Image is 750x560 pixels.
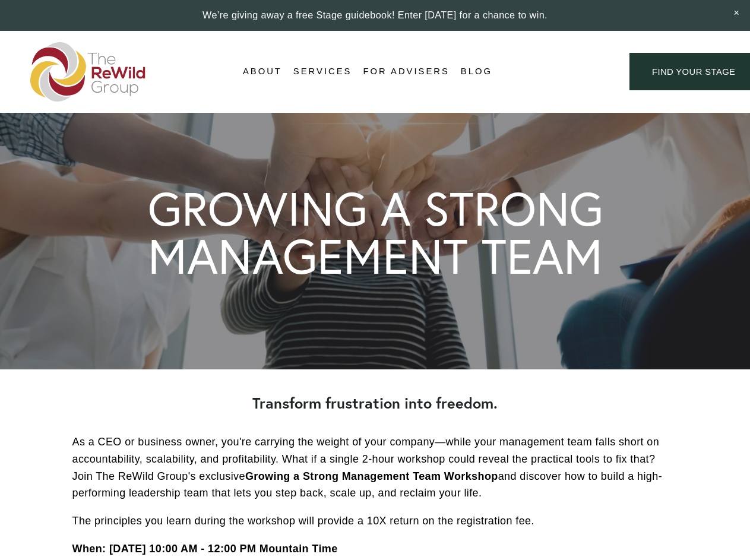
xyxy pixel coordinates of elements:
a: folder dropdown [293,63,352,81]
a: For Advisers [363,63,449,81]
a: Blog [461,63,492,81]
p: The principles you learn during the workshop will provide a 10X return on the registration fee. [72,512,678,530]
p: As a CEO or business owner, you're carrying the weight of your company—while your management team... [72,434,678,502]
strong: Transform frustration into freedom. [252,393,498,413]
img: The ReWild Group [30,42,147,102]
h1: MANAGEMENT TEAM [148,232,603,280]
span: Services [293,64,352,80]
strong: Growing a Strong Management Team Workshop [245,470,498,482]
a: folder dropdown [243,63,282,81]
strong: When: [72,543,106,555]
span: About [243,64,282,80]
h1: GROWING A STRONG [148,185,603,232]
